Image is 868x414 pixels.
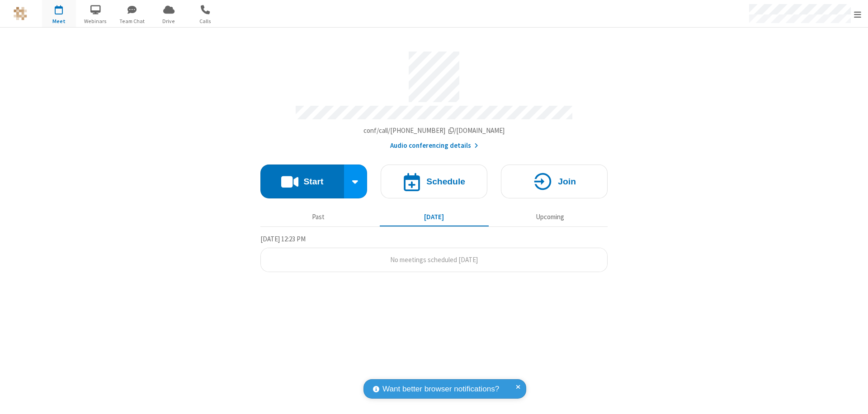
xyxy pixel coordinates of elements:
[380,208,489,226] button: [DATE]
[344,165,368,198] div: Start conference options
[303,177,323,186] h4: Start
[152,17,186,25] span: Drive
[14,7,27,20] img: QA Selenium DO NOT DELETE OR CHANGE
[260,235,306,243] span: [DATE] 12:23 PM
[558,177,576,186] h4: Join
[260,234,608,273] section: Today's Meetings
[363,126,505,135] span: Copy my meeting room link
[115,17,149,25] span: Team Chat
[390,255,478,264] span: No meetings scheduled [DATE]
[363,126,505,136] button: Copy my meeting room linkCopy my meeting room link
[382,383,499,395] span: Want better browser notifications?
[845,390,861,408] iframe: Chat
[501,165,608,198] button: Join
[189,17,222,25] span: Calls
[42,17,76,25] span: Meet
[495,208,604,226] button: Upcoming
[381,165,487,198] button: Schedule
[390,141,478,151] button: Audio conferencing details
[264,208,373,226] button: Past
[260,45,608,151] section: Account details
[79,17,113,25] span: Webinars
[426,177,465,186] h4: Schedule
[260,165,344,198] button: Start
